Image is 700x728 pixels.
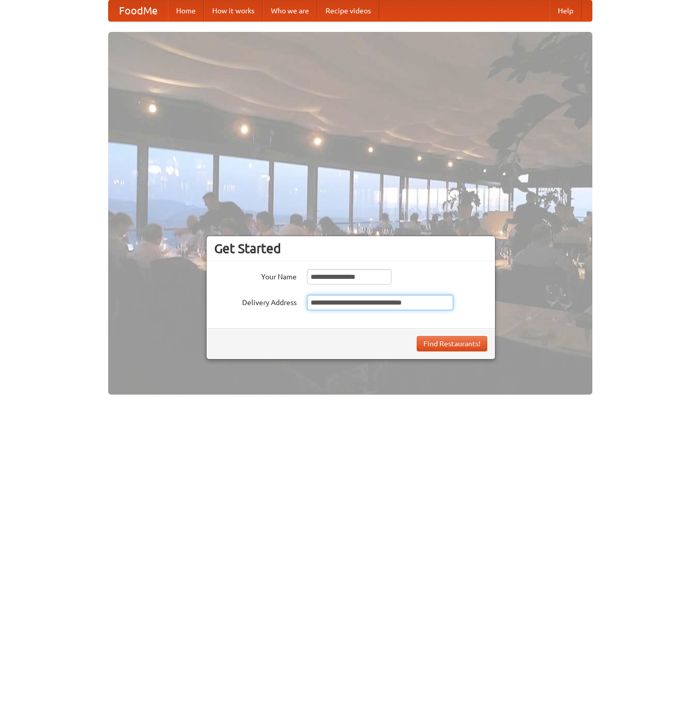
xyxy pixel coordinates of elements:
a: How it works [204,1,263,21]
label: Delivery Address [214,295,297,308]
a: Help [550,1,582,21]
h3: Get Started [214,241,487,256]
a: FoodMe [109,1,168,21]
a: Home [168,1,204,21]
a: Recipe videos [317,1,379,21]
label: Your Name [214,269,297,282]
button: Find Restaurants! [417,336,487,351]
a: Who we are [263,1,317,21]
